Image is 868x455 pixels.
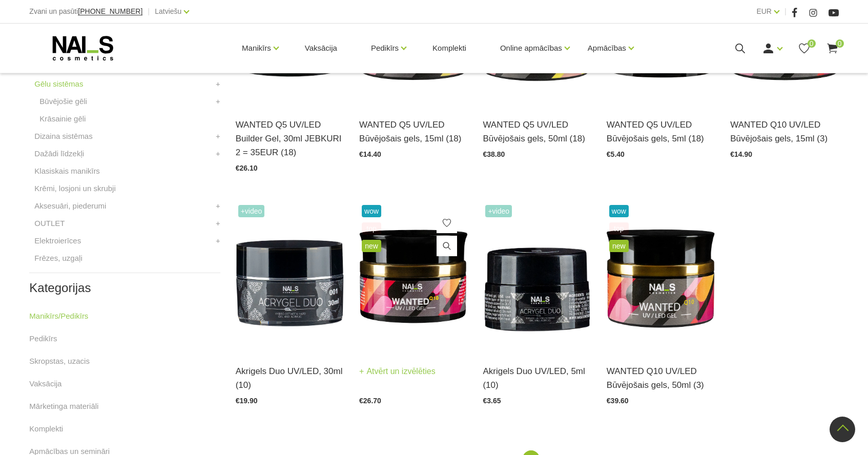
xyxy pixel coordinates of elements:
[34,130,92,142] a: Dizaina sistēmas
[29,310,88,322] a: Manikīrs/Pedikīrs
[371,28,399,69] a: Pedikīrs
[39,95,87,108] a: Būvējošie gēli
[216,78,220,90] a: +
[29,333,57,345] a: Pedikīrs
[29,423,63,435] a: Komplekti
[784,5,787,18] span: |
[483,202,591,351] img: Kas ir AKRIGELS “DUO GEL” un kādas problēmas tas risina?• Tas apvieno ērti modelējamā akrigela un...
[297,24,345,73] a: Vaksācija
[216,148,220,160] a: +
[607,364,715,392] a: WANTED Q10 UV/LED Būvējošais gels, 50ml (3)
[826,42,839,55] a: 0
[29,378,61,390] a: Vaksācija
[29,5,142,18] div: Zvani un pasūti
[39,113,86,125] a: Krāsainie gēli
[34,252,82,264] a: Frēzes, uzgaļi
[359,118,467,146] a: WANTED Q5 UV/LED Būvējošais gels, 15ml (18)
[730,118,838,146] a: WANTED Q10 UV/LED Būvējošais gels, 15ml (3)
[34,200,106,212] a: Aksesuāri, piederumi
[808,39,816,48] span: 0
[155,5,181,17] a: Latviešu
[362,222,381,235] span: top
[609,222,629,235] span: top
[607,202,715,351] img: Gels WANTED NAILS cosmetics tehniķu komanda ir radījusi gelu, kas ilgi jau ir katra meistara mekl...
[148,5,150,18] span: |
[78,8,142,15] a: [PHONE_NUMBER]
[359,150,381,158] span: €14.40
[29,355,90,367] a: Skropstas, uzacis
[236,397,258,405] span: €19.90
[609,240,629,252] span: new
[34,148,84,160] a: Dažādi līdzekļi
[216,130,220,142] a: +
[588,28,626,69] a: Apmācības
[607,118,715,146] a: WANTED Q5 UV/LED Būvējošais gels, 5ml (18)
[238,205,265,217] span: +Video
[242,28,271,69] a: Manikīrs
[483,118,591,146] a: WANTED Q5 UV/LED Būvējošais gels, 50ml (18)
[236,164,258,172] span: €26.10
[216,200,220,212] a: +
[236,364,344,392] a: Akrigels Duo UV/LED, 30ml (10)
[485,205,512,217] span: +Video
[34,182,115,195] a: Krēmi, losjoni un skrubji
[34,78,83,90] a: Gēlu sistēmas
[359,364,436,379] a: Atvērt un izvēlēties
[29,400,98,412] a: Mārketinga materiāli
[609,205,629,217] span: wow
[483,364,591,392] a: Akrigels Duo UV/LED, 5ml (10)
[798,42,811,55] a: 0
[359,202,467,351] img: Gels WANTED NAILS cosmetics tehniķu komanda ir radījusi gelu, kas ilgi jau ir katra meistara mekl...
[34,165,100,177] a: Klasiskais manikīrs
[607,150,625,158] span: €5.40
[483,150,505,158] span: €38.80
[34,235,81,247] a: Elektroierīces
[216,95,220,108] a: +
[236,202,344,351] img: Kas ir AKRIGELS “DUO GEL” un kādas problēmas tas risina?• Tas apvieno ērti modelējamā akrigela un...
[836,39,844,48] span: 0
[362,240,381,252] span: new
[730,150,752,158] span: €14.90
[756,5,772,17] a: EUR
[424,24,474,73] a: Komplekti
[362,205,381,217] span: wow
[216,217,220,230] a: +
[359,397,381,405] span: €26.70
[607,397,629,405] span: €39.60
[34,217,65,230] a: OUTLET
[483,397,501,405] span: €3.65
[29,281,220,295] h2: Kategorijas
[500,28,562,69] a: Online apmācības
[236,118,344,160] a: WANTED Q5 UV/LED Builder Gel, 30ml JEBKURI 2 = 35EUR (18)
[216,235,220,247] a: +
